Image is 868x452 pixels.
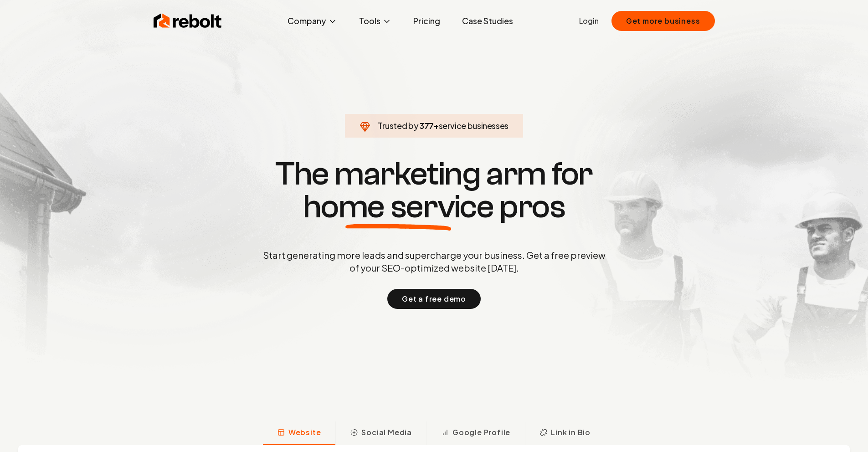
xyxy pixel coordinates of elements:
button: Get a free demo [387,289,481,309]
img: Rebolt Logo [154,12,222,30]
button: Company [280,12,344,30]
a: Pricing [406,12,447,30]
a: Login [579,15,599,26]
button: Tools [352,12,399,30]
span: Link in Bio [551,427,591,438]
span: Trusted by [378,120,418,131]
span: 377 [420,119,434,132]
span: home service [303,190,494,223]
a: Case Studies [455,12,520,30]
span: Social Media [361,427,412,438]
span: + [434,120,439,131]
button: Link in Bio [525,421,605,445]
h1: The marketing arm for pros [216,158,653,223]
span: Website [288,427,321,438]
span: Google Profile [452,427,510,438]
button: Google Profile [426,421,525,445]
button: Social Media [335,421,426,445]
p: Start generating more leads and supercharge your business. Get a free preview of your SEO-optimiz... [261,249,607,274]
span: service businesses [439,120,509,131]
button: Get more business [611,11,715,31]
button: Website [263,421,336,445]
